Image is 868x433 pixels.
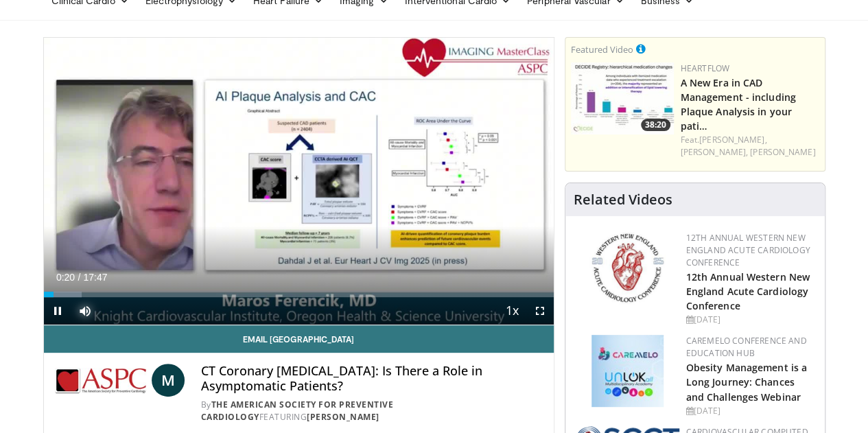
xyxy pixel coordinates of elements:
a: Email [GEOGRAPHIC_DATA] [44,325,554,353]
a: 38:20 [571,62,674,134]
button: Pause [44,297,71,325]
button: Playback Rate [499,297,526,325]
a: CaReMeLO Conference and Education Hub [686,335,807,359]
button: Mute [71,297,99,325]
img: 0954f259-7907-4053-a817-32a96463ecc8.png.150x105_q85_autocrop_double_scale_upscale_version-0.2.png [589,232,666,304]
a: 12th Annual Western New England Acute Cardiology Conference [686,270,810,312]
span: 0:20 [56,272,75,283]
a: The American Society for Preventive Cardiology [201,399,394,423]
a: [PERSON_NAME], [681,146,748,158]
span: / [78,272,81,283]
h4: CT Coronary [MEDICAL_DATA]: Is There a Role in Asymptomatic Patients? [201,364,543,393]
div: By FEATURING [201,399,543,423]
a: [PERSON_NAME] [750,146,815,158]
div: [DATE] [686,314,814,326]
a: 12th Annual Western New England Acute Cardiology Conference [686,232,810,268]
img: The American Society for Preventive Cardiology [55,364,146,397]
button: Fullscreen [526,297,554,325]
img: 738d0e2d-290f-4d89-8861-908fb8b721dc.150x105_q85_crop-smart_upscale.jpg [571,62,674,134]
a: Obesity Management is a Long Journey: Chances and Challenges Webinar [686,361,807,403]
video-js: Video Player [44,38,554,325]
div: Progress Bar [44,292,554,297]
img: 45df64a9-a6de-482c-8a90-ada250f7980c.png.150x105_q85_autocrop_double_scale_upscale_version-0.2.jpg [591,335,664,407]
a: A New Era in CAD Management - including Plaque Analysis in your pati… [681,76,796,132]
a: [PERSON_NAME] [307,411,379,423]
div: Feat. [681,134,819,159]
span: 17:47 [83,272,107,283]
a: [PERSON_NAME], [699,134,766,145]
span: 38:20 [641,119,670,131]
h4: Related Videos [574,191,672,208]
a: Heartflow [681,62,730,74]
a: M [152,364,185,397]
small: Featured Video [571,43,633,56]
div: [DATE] [686,405,814,417]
